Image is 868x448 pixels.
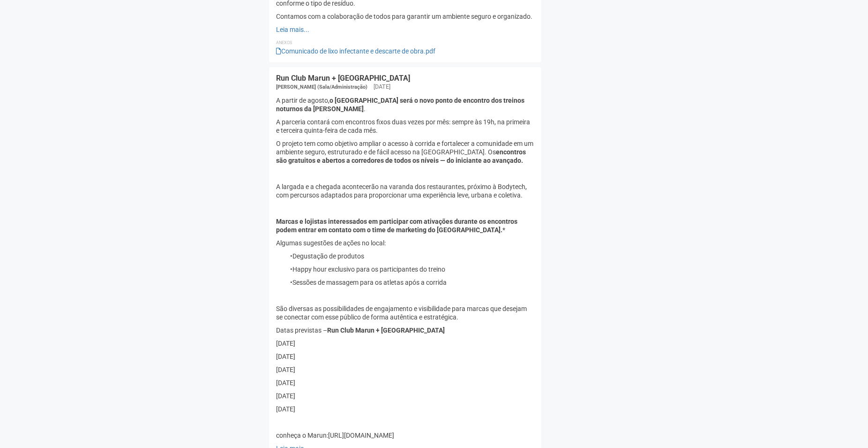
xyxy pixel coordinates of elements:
span: . [364,105,366,113]
a: Leia mais... [276,26,309,33]
span: Datas previstas – [276,327,327,334]
strong: o [GEOGRAPHIC_DATA] será o novo ponto de encontro dos treinos noturnos da [PERSON_NAME] [276,97,526,113]
span: [PERSON_NAME] (Sala/Administração) [276,84,367,90]
div: [DATE] [374,83,390,91]
span: [DATE] [276,405,295,413]
span: • [290,266,292,273]
span: Degustação de produtos [292,252,364,260]
span: [DATE] [276,353,295,360]
span: [DATE] [276,340,295,347]
span: • [290,252,292,260]
span: Happy hour exclusivo para os participantes do treino [292,266,445,273]
strong: Run Club Marun + [GEOGRAPHIC_DATA] [327,327,445,334]
span: O projeto tem como objetivo ampliar o acesso à corrida e fortalecer a comunidade em um ambiente s... [276,140,535,156]
a: Comunicado de lixo infectante e descarte de obra.pdf [276,47,435,55]
span: conheça o Marun: [276,432,328,439]
li: Anexos [276,38,534,47]
a: Run Club Marun + [GEOGRAPHIC_DATA] [276,74,410,83]
span: [DATE] [276,392,295,400]
span: A parceria contará com encontros fixos duas vezes por mês: sempre às 19h, na primeira e terceira ... [276,118,531,134]
strong: encontros são gratuitos e abertos a corredores de todos os níveis — do iniciante ao avançado. [276,148,527,164]
span: [URL][DOMAIN_NAME] [328,432,394,439]
p: Contamos com a colaboração de todos para garantir um ambiente seguro e organizado. [276,12,534,21]
span: • [290,279,292,286]
span: [DATE] [276,366,295,373]
span: A largada e a chegada acontecerão na varanda dos restaurantes, próximo à Bodytech, com percursos ... [276,183,528,199]
strong: Marcas e lojistas interessados em participar com ativações durante os encontros podem entrar em c... [276,218,519,234]
span: [DATE] [276,379,295,387]
span: Algumas sugestões de ações no local: [276,239,386,247]
span: A partir de agosto, [276,97,329,104]
span: Sessões de massagem para os atletas após a corrida [292,279,447,286]
span: São diversas as possibilidades de engajamento e visibilidade para marcas que desejam se conectar ... [276,305,528,321]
